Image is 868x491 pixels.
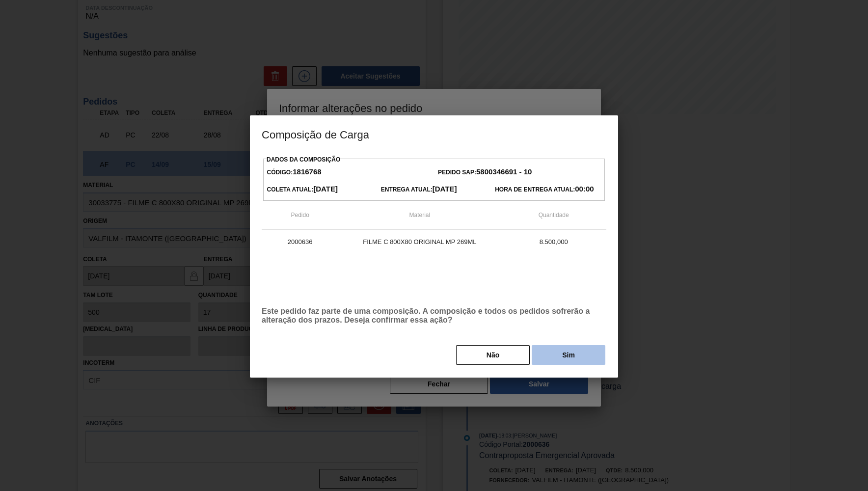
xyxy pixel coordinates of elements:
span: Código: [267,169,322,176]
strong: 00:00 [575,185,594,193]
span: Hora de Entrega Atual: [495,186,594,193]
strong: [DATE] [433,185,457,193]
td: 8.500,000 [501,230,606,254]
strong: [DATE] [313,185,338,193]
td: 2000636 [262,230,338,254]
h3: Composição de Carga [250,115,618,153]
span: Pedido SAP: [438,169,532,176]
p: Este pedido faz parte de uma composição. A composição e todos os pedidos sofrerão a alteração dos... [262,307,606,325]
span: Material [409,212,431,218]
span: Pedido [291,212,309,218]
strong: 1816768 [293,167,321,176]
span: Quantidade [539,212,569,218]
strong: 5800346691 - 10 [476,167,532,176]
span: Coleta Atual: [267,186,338,193]
button: Não [456,345,530,365]
span: Entrega Atual: [381,186,457,193]
label: Dados da Composição [267,156,340,163]
button: Sim [532,345,605,365]
td: FILME C 800X80 ORIGINAL MP 269ML [338,230,501,254]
